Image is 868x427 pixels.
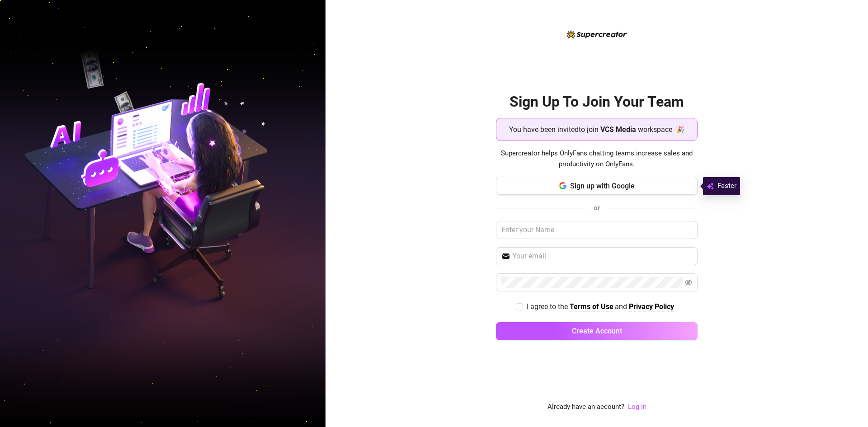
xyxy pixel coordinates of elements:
[570,182,635,190] span: Sign up with Google
[638,124,685,135] span: workspace 🎉
[685,279,692,286] span: eye-invisible
[629,302,674,312] a: Privacy Policy
[717,181,736,192] span: Faster
[512,251,692,262] input: Your email
[600,125,636,134] strong: VCS Media
[629,302,674,311] strong: Privacy Policy
[572,327,622,335] span: Create Account
[496,322,698,340] button: Create Account
[594,204,600,212] span: or
[707,181,714,192] img: svg%3e
[567,30,627,38] img: logo-BBDzfeDw.svg
[547,402,624,413] span: Already have an account?
[527,302,570,311] span: I agree to the
[496,148,698,169] span: Supercreator helps OnlyFans chatting teams increase sales and productivity on OnlyFans.
[615,302,629,311] span: and
[496,221,698,239] input: Enter your Name
[509,124,599,135] span: You have been invited to join
[628,402,646,413] a: Log In
[570,302,613,312] a: Terms of Use
[570,302,613,311] strong: Terms of Use
[628,403,646,411] a: Log In
[496,93,698,111] h2: Sign Up To Join Your Team
[496,177,698,195] button: Sign up with Google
